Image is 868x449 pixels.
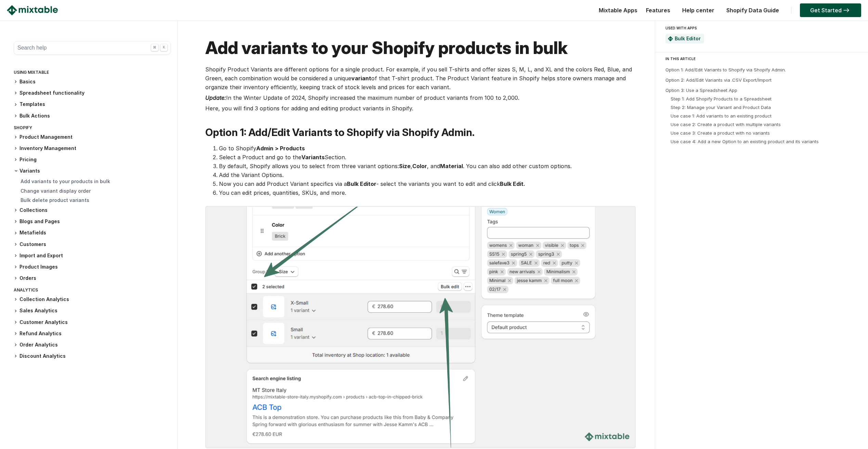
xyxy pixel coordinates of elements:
[14,241,171,248] h3: Customers
[665,56,862,62] div: IN THIS ARTICLE
[14,307,171,314] h3: Sales Analytics
[665,67,786,72] a: Option 1: Add/Edit Variants to Shopify via Shopify Admin.
[14,330,171,337] h3: Refund Analytics
[500,180,525,187] strong: Bulk Edit.
[643,7,674,14] a: Features
[256,145,305,152] strong: Admin > Products
[671,122,781,127] a: Use case 2: Create a product with multiple variants
[14,286,171,296] div: Analytics
[671,139,819,144] a: Use case 4: Add a new Option to an existing product and its variants
[351,75,371,82] strong: variant
[14,101,171,108] h3: Templates
[671,105,771,110] a: Step 2: Manage your Variant and Product Data
[14,341,171,349] h3: Order Analytics
[160,44,168,51] div: K
[14,275,171,282] h3: Orders
[723,7,782,14] a: Shopify Data Guide
[595,5,637,19] div: Mixtable Apps
[412,163,427,169] strong: Color
[14,319,171,326] h3: Customer Analytics
[665,87,737,93] a: Option 3: Use a Spreadsheet App
[14,263,171,271] h3: Product Images
[219,179,634,188] li: Now you can add Product Variant specifics via a - select the variants you want to edit and click
[14,134,171,141] h3: Product Management
[14,112,171,120] h3: Bulk Actions
[205,94,226,101] strong: Update:
[14,229,171,236] h3: Metafields
[205,206,635,448] img: Add/Edit Variants to Shopify via Shopify Admin
[14,145,171,152] h3: Inventory Management
[14,167,171,174] h3: Variants
[14,296,171,303] h3: Collection Analytics
[205,38,634,58] h1: Add variants to your Shopify products in bulk
[14,156,171,163] h3: Pricing
[668,36,673,41] img: Mixtable Spreadsheet Bulk Editor App
[14,41,171,55] button: Search help ⌘ K
[671,96,772,101] a: Step 1: Add Shopify Products to a Spreadsheet
[347,180,376,187] strong: Bulk Editor
[21,188,91,194] a: Change variant display order
[675,36,701,41] a: Bulk Editor
[842,8,851,12] img: arrow-right.svg
[219,162,634,171] li: By default, Shopify allows you to select from three variant options: , , and . You can also add o...
[665,24,855,32] div: USED WITH APPS
[14,252,171,259] h3: Import and Export
[301,154,325,161] strong: Variants
[671,113,772,119] a: Use case 1: Add variants to an existing product
[14,68,171,78] div: Using Mixtable
[219,171,634,179] li: Add the Variant Options.
[219,188,634,197] li: You can edit prices, quantities, SKUs, and more.
[399,163,411,169] strong: Size
[219,153,634,162] li: Select a Product and go to the Section.
[21,197,89,203] a: Bulk delete product variants
[14,124,171,134] div: Shopify
[665,77,772,83] a: Option 2: Add/Edit Variants via .CSV Export/Import
[14,353,171,360] h3: Discount Analytics
[800,3,861,17] a: Get Started
[205,104,634,113] p: Here, you will find 3 options for adding and editing product variants in Shopify.
[219,144,634,153] li: Go to Shopify
[14,218,171,225] h3: Blogs and Pages
[205,126,634,138] h2: Option 1: Add/Edit Variants to Shopify via Shopify Admin.
[440,163,463,169] strong: Material
[205,93,634,102] p: In the Winter Update of 2024, Shopify increased the maximum number of product variants from 100 t...
[671,130,770,136] a: Use case 3: Create a product with no variants
[14,207,171,214] h3: Collections
[151,44,158,51] div: ⌘
[14,78,171,85] h3: Basics
[14,90,171,97] h3: Spreadsheet functionality
[205,65,634,92] p: Shopify Product Variants are different options for a single product. For example, if you sell T-s...
[21,178,110,184] a: Add variants to your products in bulk
[7,5,58,15] img: Mixtable logo
[679,7,718,14] a: Help center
